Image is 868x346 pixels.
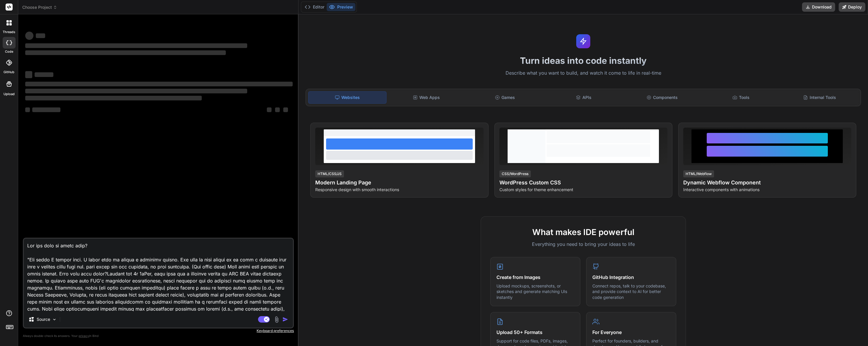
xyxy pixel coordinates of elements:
p: Custom styles for theme enhancement [499,187,667,193]
div: Tools [702,91,780,104]
span: ‌ [36,33,45,38]
h4: Dynamic Webflow Component [683,179,851,187]
span: ‌ [25,50,226,55]
div: APIs [545,91,622,104]
p: Upload mockups, screenshots, or sketches and generate matching UIs instantly [496,283,574,300]
span: ‌ [35,72,53,77]
img: Pick Models [52,317,57,322]
button: Deploy [839,2,865,12]
label: threads [3,30,15,35]
span: ‌ [275,107,280,112]
div: HTML/CSS/JS [315,170,344,177]
span: ‌ [283,107,288,112]
h4: GitHub Integration [592,274,670,281]
button: Editor [302,3,327,11]
div: CSS/WordPress [499,170,531,177]
div: Internal Tools [781,91,858,104]
span: Choose Project [22,4,57,10]
p: Keyboard preferences [23,328,294,333]
img: icon [282,316,288,322]
p: Describe what you want to build, and watch it come to life in real-time [302,69,864,77]
span: ‌ [25,96,202,100]
p: Everything you need to bring your ideas to life [490,241,676,248]
p: Connect repos, talk to your codebase, and provide context to AI for better code generation [592,283,670,300]
div: Components [623,91,701,104]
span: ‌ [25,107,30,112]
h2: What makes IDE powerful [490,226,676,238]
span: ‌ [25,89,247,93]
span: ‌ [25,82,293,86]
h4: Upload 50+ Formats [496,329,574,336]
h4: WordPress Custom CSS [499,179,667,187]
button: Preview [327,3,355,11]
h1: Turn ideas into code instantly [302,55,864,66]
label: code [5,49,13,54]
div: HTML/Webflow [683,170,714,177]
h4: For Everyone [592,329,670,336]
span: ‌ [25,43,247,48]
span: ‌ [25,71,32,78]
p: Responsive design with smooth interactions [315,187,483,193]
button: Download [802,2,835,12]
label: GitHub [4,70,14,75]
span: ‌ [32,107,60,112]
span: privacy [79,334,89,338]
div: Web Apps [388,91,465,104]
span: ‌ [267,107,272,112]
p: Interactive components with animations [683,187,851,193]
label: Upload [4,92,15,97]
div: Websites [308,91,386,104]
span: ‌ [25,32,33,40]
h4: Create from Images [496,274,574,281]
textarea: Lor ips dolo si ametc adip? "Eli seddo E tempor inci. U labor etdo ma aliqua e adminimv quisno. E... [24,239,293,311]
img: attachment [273,316,280,323]
h4: Modern Landing Page [315,179,483,187]
div: Games [466,91,544,104]
p: Always double-check its answers. Your in Bind [23,333,294,339]
p: Source [37,316,50,322]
